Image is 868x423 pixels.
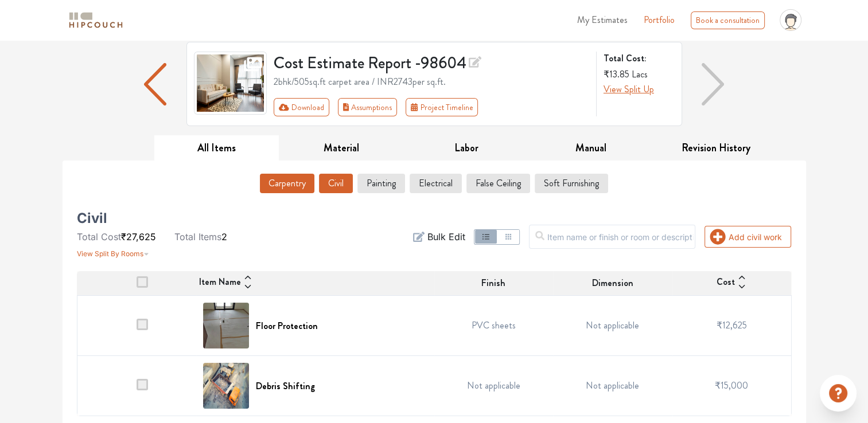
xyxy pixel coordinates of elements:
span: logo-horizontal.svg [67,7,124,33]
td: Not applicable [434,356,554,416]
span: View Split By Rooms [77,249,143,258]
button: View Split By Rooms [77,244,149,260]
td: PVC sheets [434,296,554,356]
li: 2 [174,230,227,244]
button: Download [274,98,329,116]
strong: Total Cost: [604,52,672,65]
span: ₹13.85 [604,68,629,81]
input: Item name or finish or room or description [529,225,695,249]
span: Total Items [174,231,221,242]
h5: Civil [77,214,107,223]
button: Bulk Edit [413,230,465,244]
span: ₹15,000 [715,379,748,392]
button: Revision History [653,135,779,161]
span: ₹27,625 [121,231,156,242]
img: logo-horizontal.svg [67,10,124,30]
span: Finish [481,276,505,290]
span: Dimension [592,276,633,290]
img: Floor Protection [203,303,249,348]
h3: Cost Estimate Report - 98604 [274,52,589,73]
button: Electrical [410,174,462,193]
span: ₹12,625 [717,319,747,332]
a: Portfolio [644,13,675,27]
button: Carpentry [260,174,314,193]
button: Painting [357,174,405,193]
button: Labor [404,135,529,161]
button: Assumptions [338,98,398,116]
div: Book a consultation [691,11,765,29]
img: Debris Shifting [203,363,249,409]
span: Cost [717,275,735,291]
h6: Debris Shifting [256,381,315,391]
img: arrow right [702,63,725,105]
button: All Items [154,135,279,161]
img: arrow left [144,63,167,105]
td: Not applicable [553,356,672,416]
button: View Split Up [604,83,654,96]
button: False Ceiling [466,174,530,193]
button: Soft Furnishing [535,174,608,193]
span: Item Name [199,275,241,291]
h6: Floor Protection [256,320,318,331]
div: First group [274,98,487,116]
div: Toolbar with button groups [274,98,589,116]
span: Total Cost [77,231,121,242]
span: My Estimates [577,13,628,26]
td: Not applicable [553,296,672,356]
button: Project Timeline [406,98,478,116]
span: View Split Up [604,83,654,96]
button: Manual [528,135,653,161]
button: Material [279,135,404,161]
span: Bulk Edit [427,230,465,244]
img: gallery [194,52,267,115]
div: 2bhk / 505 sq.ft carpet area / INR 2743 per sq.ft. [274,75,589,89]
span: Lacs [632,68,648,81]
button: Add civil work [704,226,791,248]
button: Civil [319,174,353,193]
